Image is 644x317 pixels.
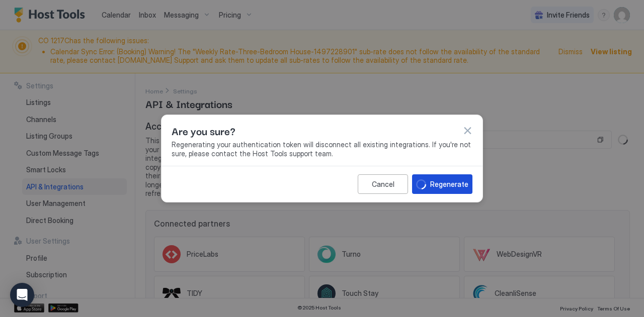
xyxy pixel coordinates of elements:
[430,179,468,189] div: Regenerate
[358,174,408,194] button: Cancel
[172,123,235,138] span: Are you sure?
[10,283,34,307] div: Open Intercom Messenger
[372,179,394,189] div: Cancel
[416,179,426,189] div: loading
[172,140,472,158] span: Regenerating your authentication token will disconnect all existing integrations. If you're not s...
[412,174,472,194] button: Regenerate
